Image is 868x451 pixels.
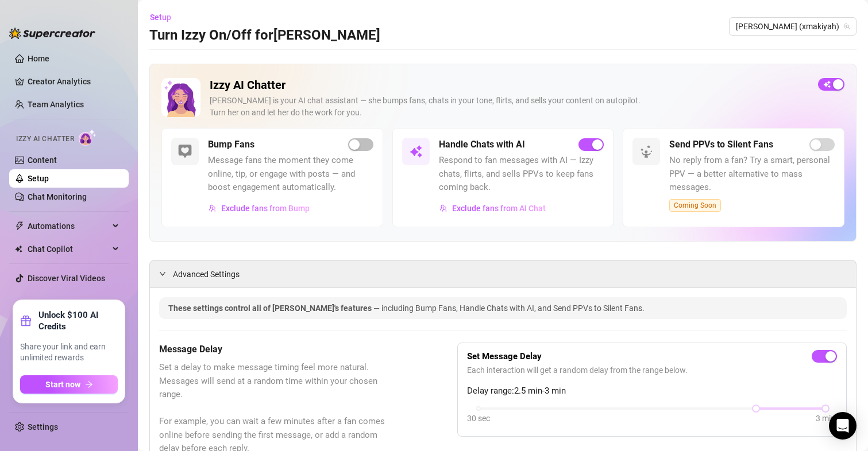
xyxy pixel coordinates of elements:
h5: Send PPVs to Silent Fans [669,138,773,151]
span: Share your link and earn unlimited rewards [20,341,118,364]
span: team [843,23,850,30]
h5: Handle Chats with AI [439,138,525,151]
img: logo-BBDzfeDw.svg [9,28,95,39]
div: [PERSON_NAME] is your AI chat assistant — she bumps fans, chats in your tone, flirts, and sells y... [210,95,809,119]
span: thunderbolt [15,221,24,231]
a: Discover Viral Videos [28,274,105,283]
div: 3 min [816,412,835,425]
span: Coming Soon [669,199,721,212]
span: Message fans the moment they come online, tip, or engage with posts — and boost engagement automa... [208,154,373,195]
h3: Turn Izzy On/Off for [PERSON_NAME] [149,26,380,45]
span: maki (xmakiyah) [736,18,850,35]
a: Home [28,54,49,63]
a: Setup [28,174,49,183]
span: Start now [45,380,80,389]
h5: Message Delay [159,343,400,356]
span: Delay range: 2.5 min - 3 min [467,384,837,398]
button: Exclude fans from AI Chat [439,199,546,217]
strong: Unlock $100 AI Credits [38,309,118,332]
span: Chat Copilot [28,240,109,258]
span: Respond to fan messages with AI — Izzy chats, flirts, and sells PPVs to keep fans coming back. [439,154,604,195]
div: Open Intercom Messenger [829,412,857,440]
span: No reply from a fan? Try a smart, personal PPV — a better alternative to mass messages. [669,154,835,195]
span: arrow-right [85,380,93,388]
img: svg%3e [409,145,423,158]
button: Exclude fans from Bump [208,199,310,217]
img: svg%3e [439,204,447,212]
a: Settings [28,422,58,431]
img: Chat Copilot [15,245,22,253]
span: Advanced Settings [173,268,240,281]
h5: Bump Fans [208,138,254,151]
div: 30 sec [467,412,490,425]
span: gift [20,315,32,326]
a: Chat Monitoring [28,192,87,201]
h2: Izzy AI Chatter [210,78,809,92]
span: Exclude fans from AI Chat [452,204,546,213]
span: Automations [28,217,109,235]
strong: Set Message Delay [467,351,542,361]
span: — including Bump Fans, Handle Chats with AI, and Send PPVs to Silent Fans. [373,304,645,313]
a: Creator Analytics [28,72,119,91]
span: Setup [150,13,171,22]
img: svg%3e [639,145,653,158]
img: AI Chatter [79,129,97,146]
button: Start nowarrow-right [20,375,118,394]
span: Izzy AI Chatter [16,134,74,145]
a: Content [28,155,57,165]
img: Izzy AI Chatter [161,78,200,117]
button: Setup [149,8,180,26]
img: svg%3e [209,204,217,212]
a: Team Analytics [28,100,84,109]
span: Exclude fans from Bump [221,204,310,213]
span: These settings control all of [PERSON_NAME]'s features [168,304,373,313]
div: expanded [159,267,173,280]
span: expanded [159,270,166,277]
img: svg%3e [178,145,192,158]
span: Each interaction will get a random delay from the range below. [467,364,837,376]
